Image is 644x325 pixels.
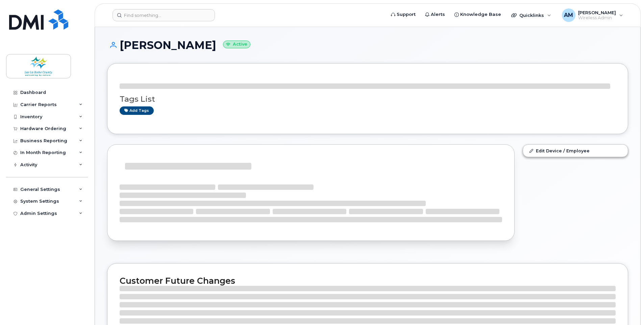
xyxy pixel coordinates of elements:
h3: Tags List [120,95,616,103]
a: Edit Device / Employee [523,145,628,157]
a: Add tags [120,106,154,115]
h2: Customer Future Changes [120,276,616,286]
h1: [PERSON_NAME] [107,39,628,51]
small: Active [223,41,250,48]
